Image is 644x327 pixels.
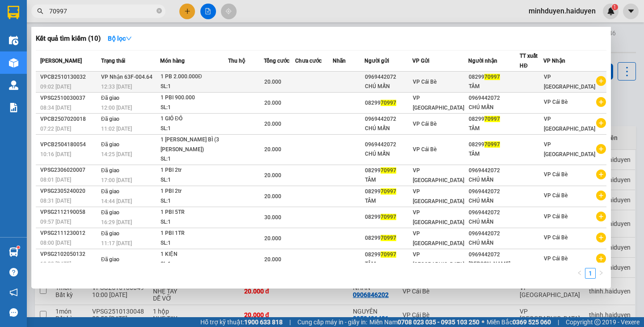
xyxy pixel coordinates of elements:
[101,58,125,64] span: Trạng thái
[469,103,520,112] div: CHÚ MẪN
[469,259,520,269] div: [PERSON_NAME]
[469,140,520,149] div: 08299
[365,124,412,133] div: CHÚ MẪN
[161,93,228,103] div: 1 PBI 900.000
[161,124,228,134] div: SL: 1
[161,208,228,217] div: 1 PBI 5TR
[469,93,520,103] div: 0969442072
[9,247,18,257] img: warehouse-icon
[596,233,606,242] span: plus-circle
[596,97,606,107] span: plus-circle
[585,268,595,278] a: 1
[101,177,132,183] span: 17:00 [DATE]
[40,115,98,124] div: VPCB2507020018
[161,72,228,82] div: 1 PB 2.000.000Đ
[413,121,436,127] span: VP Cái Bè
[40,240,71,246] span: 08:00 [DATE]
[544,141,595,157] span: VP [GEOGRAPHIC_DATA]
[365,115,412,124] div: 0969442072
[264,235,281,242] span: 20.000
[101,219,132,225] span: 16:29 [DATE]
[596,254,606,263] span: plus-circle
[596,268,606,279] button: right
[101,116,119,122] span: Đã giao
[469,72,520,82] div: 08299
[101,256,119,263] span: Đã giao
[333,58,346,64] span: Nhãn
[37,8,43,14] span: search
[101,74,153,80] span: VP Nhận 63F-004.64
[101,31,139,46] button: Bộ lọcdown
[101,95,119,101] span: Đã giao
[40,187,98,196] div: VPSG2305240020
[413,209,464,225] span: VP [GEOGRAPHIC_DATA]
[574,268,585,279] button: left
[365,72,412,82] div: 0969442072
[40,166,98,175] div: VPSG2306020007
[468,58,497,64] span: Người nhận
[413,79,436,85] span: VP Cái Bè
[365,98,412,108] div: 08299
[544,255,568,262] span: VP Cái Bè
[364,58,389,64] span: Người gửi
[469,238,520,248] div: CHÚ MẪN
[264,146,281,153] span: 20.000
[40,198,71,204] span: 08:31 [DATE]
[412,58,429,64] span: VP Gửi
[413,95,464,111] span: VP [GEOGRAPHIC_DATA]
[365,149,412,159] div: CHÚ MẪN
[161,135,228,154] div: 1 [PERSON_NAME] BÌ (3 [PERSON_NAME])
[40,250,98,259] div: VPSG2102050132
[365,175,412,185] div: TÂM
[9,288,18,297] span: notification
[9,308,18,317] span: message
[157,8,162,13] span: close-circle
[469,250,520,259] div: 0969442072
[40,151,71,157] span: 10:16 [DATE]
[101,198,132,204] span: 14:44 [DATE]
[161,250,228,259] div: 1 KIỆN
[413,146,436,153] span: VP Cái Bè
[264,58,289,64] span: Tổng cước
[381,235,396,241] span: 70997
[469,124,520,133] div: TÂM
[161,175,228,185] div: SL: 1
[413,251,464,268] span: VP [GEOGRAPHIC_DATA]
[381,251,396,258] span: 70997
[577,270,582,276] span: left
[40,261,71,267] span: 12:33 [DATE]
[413,188,464,204] span: VP [GEOGRAPHIC_DATA]
[161,103,228,113] div: SL: 1
[381,167,396,174] span: 70997
[544,192,568,199] span: VP Cái Bè
[520,53,538,69] span: TT xuất HĐ
[228,58,245,64] span: Thu hộ
[9,268,18,276] span: question-circle
[543,58,565,64] span: VP Nhận
[40,177,71,183] span: 08:01 [DATE]
[365,187,412,196] div: 08299
[101,209,119,216] span: Đã giao
[365,166,412,175] div: 08299
[9,36,18,45] img: warehouse-icon
[365,250,412,259] div: 08299
[596,212,606,221] span: plus-circle
[40,229,98,238] div: VPSG2111230012
[40,219,71,225] span: 09:57 [DATE]
[9,58,18,68] img: warehouse-icon
[161,238,228,248] div: SL: 1
[596,144,606,154] span: plus-circle
[544,213,568,220] span: VP Cái Bè
[469,82,520,91] div: TÂM
[365,140,412,149] div: 0969442072
[381,214,396,220] span: 70997
[101,230,119,237] span: Đã giao
[8,6,19,19] img: logo-vxr
[544,116,595,132] span: VP [GEOGRAPHIC_DATA]
[49,6,155,16] input: Tìm tên, số ĐT hoặc mã đơn
[161,217,228,227] div: SL: 1
[469,187,520,196] div: 0969442072
[365,82,412,91] div: CHÚ MẪN
[9,81,18,90] img: warehouse-icon
[40,72,98,82] div: VPCB2510130032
